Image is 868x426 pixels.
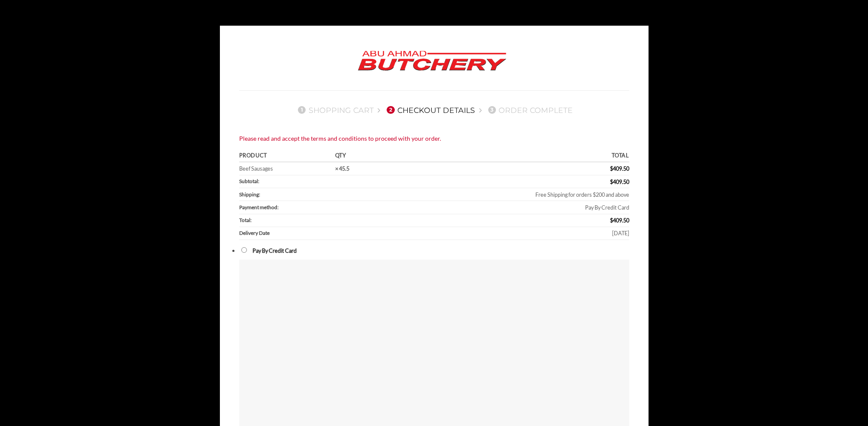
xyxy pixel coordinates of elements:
[239,201,383,214] th: Payment method:
[382,150,629,163] th: Total
[610,217,613,224] span: $
[239,188,383,201] th: Shipping:
[239,163,333,175] td: Beef Sausages
[351,45,514,77] img: Abu Ahmad Butchery
[382,201,629,214] td: Pay By Credit Card
[332,150,382,163] th: Qty
[610,217,629,224] bdi: 409.50
[239,214,383,227] th: Total:
[610,165,629,172] bdi: 409.50
[239,227,383,240] th: Delivery Date
[239,150,333,163] th: Product
[610,178,629,185] bdi: 409.50
[295,106,374,115] a: 1Shopping Cart
[298,106,306,114] span: 1
[610,165,613,172] span: $
[335,165,349,172] strong: × 45.5
[239,99,629,121] nav: Checkout steps
[382,188,629,201] td: Free Shipping for orders $200 and above
[239,134,629,144] div: Please read and accept the terms and conditions to proceed with your order.
[239,175,383,188] th: Subtotal:
[610,178,613,185] span: $
[382,227,629,240] td: [DATE]
[384,106,475,115] a: 2Checkout details
[387,106,394,114] span: 2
